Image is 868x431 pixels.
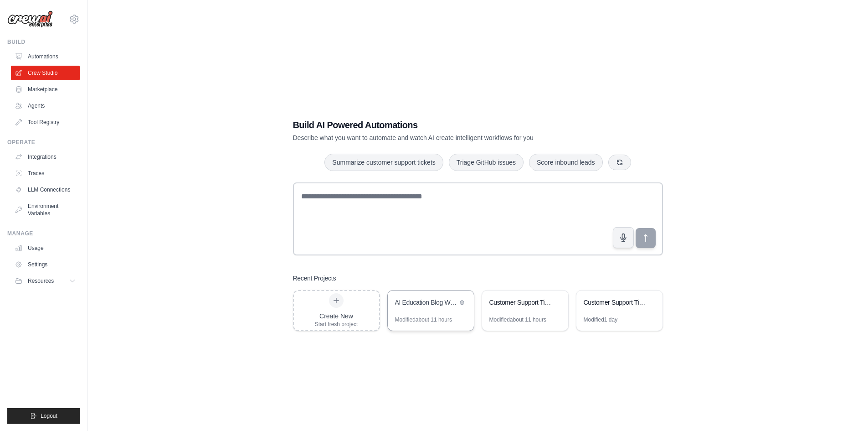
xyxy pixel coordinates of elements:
[28,277,54,285] span: Resources
[315,321,358,328] div: Start fresh project
[315,312,358,321] div: Create New
[7,230,80,237] div: Manage
[7,139,80,146] div: Operate
[529,154,603,171] button: Score inbound leads
[395,316,452,323] div: Modified about 11 hours
[11,99,80,113] a: Agents
[324,154,443,171] button: Summarize customer support tickets
[11,150,80,164] a: Integrations
[293,274,336,283] h3: Recent Projects
[608,155,631,170] button: Get new suggestions
[293,119,599,131] h1: Build AI Powered Automations
[822,387,868,431] iframe: Chat Widget
[11,82,80,97] a: Marketplace
[11,166,80,181] a: Traces
[11,49,80,64] a: Automations
[584,316,618,323] div: Modified 1 day
[489,298,552,307] div: Customer Support Ticket Automation
[293,133,599,142] p: Describe what you want to automate and watch AI create intelligent workflows for you
[11,66,80,80] a: Crew Studio
[11,257,80,272] a: Settings
[11,199,80,221] a: Environment Variables
[395,298,457,307] div: AI Education Blog Writer
[7,10,53,28] img: Logo
[41,412,57,420] span: Logout
[11,274,80,288] button: Resources
[7,408,80,424] button: Logout
[7,38,80,46] div: Build
[449,154,524,171] button: Triage GitHub issues
[457,298,467,307] button: Delete project
[584,298,646,307] div: Customer Support Ticket Automation
[489,316,546,323] div: Modified about 11 hours
[11,182,80,197] a: LLM Connections
[613,227,634,248] button: Click to speak your automation idea
[11,115,80,130] a: Tool Registry
[11,241,80,255] a: Usage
